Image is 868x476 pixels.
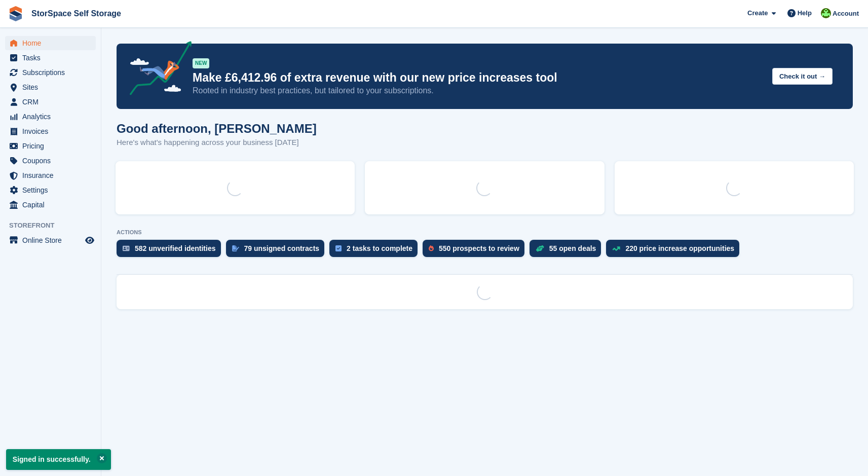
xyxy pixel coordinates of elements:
[84,234,96,246] a: Preview store
[193,58,209,68] div: NEW
[5,95,96,109] a: menu
[5,168,96,182] a: menu
[612,246,620,251] img: price_increase_opportunities-93ffe204e8149a01c8c9dc8f82e8f89637d9d84a8eef4429ea346261dce0b2c0.svg
[335,245,342,251] img: task-75834270c22a3079a89374b754ae025e5fb1db73e45f91037f5363f120a921f8.svg
[117,229,853,236] p: ACTIONS
[6,449,111,470] p: Signed in successfully.
[821,8,831,18] img: Jon Pace
[22,154,83,168] span: Coupons
[429,245,434,251] img: prospect-51fa495bee0391a8d652442698ab0144808aea92771e9ea1ae160a38d050c398.svg
[193,85,764,96] p: Rooted in industry best practices, but tailored to your subscriptions.
[117,122,317,135] h1: Good afternoon, [PERSON_NAME]
[549,244,596,252] div: 55 open deals
[22,139,83,153] span: Pricing
[347,244,412,252] div: 2 tasks to complete
[123,245,130,251] img: verify_identity-adf6edd0f0f0b5bbfe63781bf79b02c33cf7c696d77639b501bdc392416b5a36.svg
[5,139,96,153] a: menu
[5,124,96,138] a: menu
[5,183,96,197] a: menu
[22,109,83,124] span: Analytics
[5,36,96,50] a: menu
[22,65,83,80] span: Subscriptions
[536,245,544,252] img: deal-1b604bf984904fb50ccaf53a9ad4b4a5d6e5aea283cecdc64d6e3604feb123c2.svg
[121,41,192,99] img: price-adjustments-announcement-icon-8257ccfd72463d97f412b2fc003d46551f7dbcb40ab6d574587a9cd5c0d94...
[439,244,519,252] div: 550 prospects to review
[747,8,768,18] span: Create
[22,80,83,94] span: Sites
[22,183,83,197] span: Settings
[5,80,96,94] a: menu
[798,8,812,18] span: Help
[9,221,101,231] span: Storefront
[117,137,317,149] p: Here's what's happening across your business [DATE]
[27,5,125,22] a: StorSpace Self Storage
[5,51,96,65] a: menu
[135,244,216,252] div: 582 unverified identities
[22,198,83,212] span: Capital
[22,51,83,65] span: Tasks
[22,124,83,138] span: Invoices
[606,240,744,262] a: 220 price increase opportunities
[5,154,96,168] a: menu
[530,240,607,262] a: 55 open deals
[226,240,330,262] a: 79 unsigned contracts
[22,233,83,247] span: Online Store
[22,95,83,109] span: CRM
[625,244,734,252] div: 220 price increase opportunities
[244,244,320,252] div: 79 unsigned contracts
[5,109,96,124] a: menu
[5,198,96,212] a: menu
[193,70,764,85] p: Make £6,412.96 of extra revenue with our new price increases tool
[8,6,23,21] img: stora-icon-8386f47178a22dfd0bd8f6a31ec36ba5ce8667c1dd55bd0f319d3a0aa187defe.svg
[22,36,83,50] span: Home
[772,68,833,85] button: Check it out →
[117,240,226,262] a: 582 unverified identities
[22,168,83,182] span: Insurance
[232,245,239,251] img: contract_signature_icon-13c848040528278c33f63329250d36e43548de30e8caae1d1a13099fd9432cc5.svg
[833,9,859,19] span: Account
[423,240,530,262] a: 550 prospects to review
[5,233,96,247] a: menu
[5,65,96,80] a: menu
[329,240,423,262] a: 2 tasks to complete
